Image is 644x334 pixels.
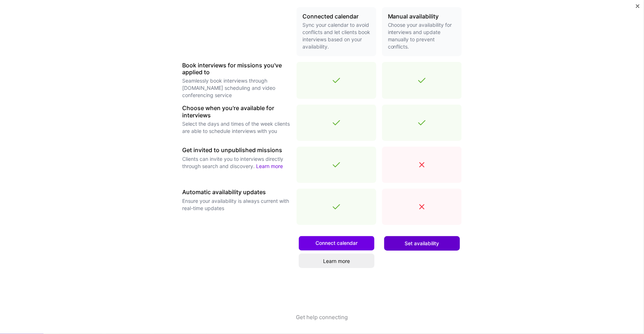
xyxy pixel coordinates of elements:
h3: Get invited to unpublished missions [182,147,291,154]
h3: Automatic availability updates [182,189,291,196]
p: Choose your availability for interviews and update manually to prevent conflicts. [388,21,456,50]
p: Clients can invite you to interviews directly through search and discovery. [182,155,291,170]
a: Learn more [256,163,283,169]
h3: Connected calendar [302,13,371,20]
button: Connect calendar [299,236,375,251]
span: Set availability [405,240,439,247]
p: Select the days and times of the week clients are able to schedule interviews with you [182,120,291,135]
h3: Book interviews for missions you've applied to [182,62,291,76]
p: Seamlessly book interviews through [DOMAIN_NAME] scheduling and video conferencing service [182,77,291,99]
h3: Choose when you're available for interviews [182,105,291,118]
p: Ensure your availability is always current with real-time updates [182,197,291,212]
button: Set availability [384,236,460,251]
a: Learn more [299,254,375,268]
span: Connect calendar [316,240,358,247]
p: Sync your calendar to avoid conflicts and let clients book interviews based on your availability. [302,21,371,50]
button: Close [636,4,640,12]
h3: Manual availability [388,13,456,20]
